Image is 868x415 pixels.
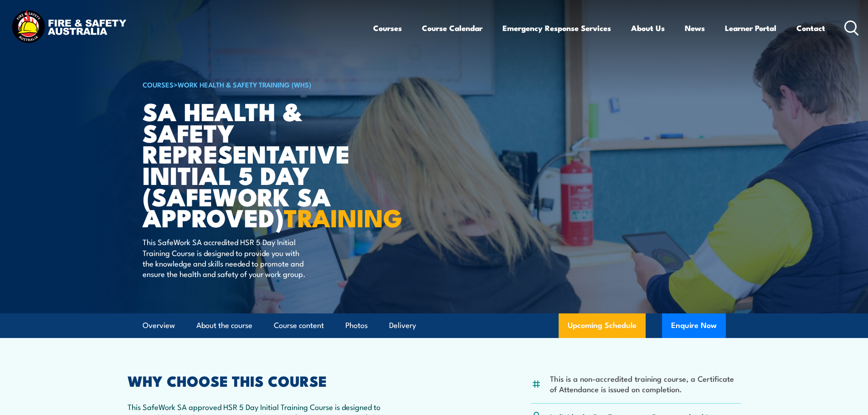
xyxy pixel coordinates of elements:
a: Contact [796,16,825,40]
a: Delivery [389,313,416,338]
a: Course content [274,313,324,338]
a: Emergency Response Services [503,16,611,40]
a: Work Health & Safety Training (WHS) [178,79,311,89]
a: Photos [345,313,368,338]
a: About the course [196,313,252,338]
a: News [685,16,705,40]
a: COURSES [143,79,174,89]
a: Course Calendar [422,16,483,40]
a: Learner Portal [725,16,776,40]
strong: TRAINING [284,198,402,236]
h2: WHY CHOOSE THIS COURSE [128,374,394,387]
a: Upcoming Schedule [559,313,646,338]
button: Enquire Now [662,313,726,338]
li: This is a non-accredited training course, a Certificate of Attendance is issued on completion. [550,373,741,395]
h1: SA Health & Safety Representative Initial 5 Day (SafeWork SA Approved) [143,100,368,228]
h6: > [143,79,368,90]
p: This SafeWork SA accredited HSR 5 Day Initial Training Course is designed to provide you with the... [143,236,309,279]
a: About Us [631,16,665,40]
a: Courses [373,16,402,40]
a: Overview [143,313,175,338]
